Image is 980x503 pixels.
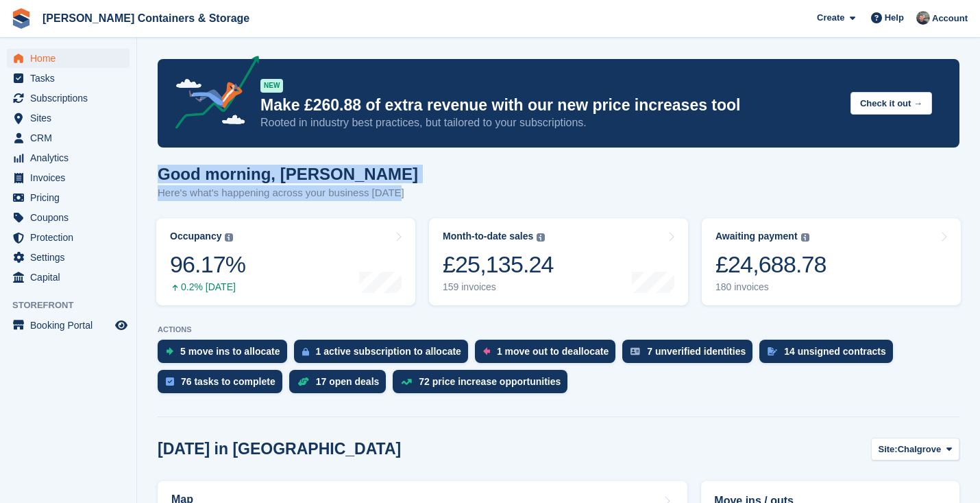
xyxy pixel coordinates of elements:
[916,11,930,25] img: Adam Greenhalgh
[7,89,130,108] a: menu
[879,443,898,456] span: Site:
[164,56,260,134] img: price-adjustments-announcement-icon-8257ccfd72463d97f412b2fc003d46551f7dbcb40ab6d574587a9cd5c0d94...
[7,108,130,128] a: menu
[260,115,840,130] p: Rooted in industry best practices, but tailored to your subscriptions.
[158,370,289,400] a: 76 tasks to complete
[158,165,418,183] h1: Good morning, [PERSON_NAME]
[647,346,746,357] div: 7 unverified identities
[180,346,280,357] div: 5 move ins to allocate
[7,316,130,335] a: menu
[30,316,112,335] span: Booking Portal
[316,346,461,357] div: 1 active subscription to allocate
[30,128,112,148] span: CRM
[294,340,475,370] a: 1 active subscription to allocate
[483,347,490,355] img: move_outs_to_deallocate_icon-f764333ba52eb49d3ac5e1228854f67142a1ed5810a6f6cc68b1a99e826820c5.svg
[37,7,255,30] a: [PERSON_NAME] Containers & Storage
[30,228,112,247] span: Protection
[158,340,294,370] a: 5 move ins to allocate
[7,128,130,148] a: menu
[170,250,245,279] div: 96.17%
[715,250,826,279] div: £24,688.78
[7,268,130,287] a: menu
[297,377,309,386] img: deal-1b604bf984904fb50ccaf53a9ad4b4a5d6e5aea283cecdc64d6e3604feb123c2.svg
[7,208,130,227] a: menu
[166,347,173,355] img: move_ins_to_allocate_icon-fdf77a2bb77ea45bf5b3d319d69a93e2d87916cf1d5bf7949dd705db3b84f3ca.svg
[768,347,777,355] img: contract_signature_icon-13c848040528278c33f63329250d36e43548de30e8caae1d1a13099fd9432cc5.svg
[158,440,401,458] h2: [DATE] in [GEOGRAPHIC_DATA]
[316,376,380,387] div: 17 open deals
[289,370,393,400] a: 17 open deals
[225,233,233,242] img: icon-info-grey-7440780725fd019a000dd9b08b2336e03edf1995a4989e88bcd33f0948082b44.svg
[7,148,130,167] a: menu
[30,49,112,68] span: Home
[7,248,130,267] a: menu
[885,11,904,25] span: Help
[181,376,275,387] div: 76 tasks to complete
[401,379,412,385] img: price_increase_opportunities-93ffe204e8149a01c8c9dc8f82e8f89637d9d84a8eef4429ea346261dce0b2c0.svg
[113,317,130,334] a: Preview store
[30,69,112,88] span: Tasks
[393,370,574,400] a: 72 price increase opportunities
[801,233,809,242] img: icon-info-grey-7440780725fd019a000dd9b08b2336e03edf1995a4989e88bcd33f0948082b44.svg
[817,11,844,25] span: Create
[497,346,609,357] div: 1 move out to deallocate
[759,340,900,370] a: 14 unsigned contracts
[302,347,309,356] img: active_subscription_to_allocate_icon-d502201f5373d7db506a760aba3b589e785aa758c864c3986d89f69b8ff3...
[702,218,961,305] a: Awaiting payment £24,688.78 180 invoices
[12,299,136,312] span: Storefront
[475,340,622,370] a: 1 move out to deallocate
[30,89,112,108] span: Subscriptions
[156,218,415,305] a: Occupancy 96.17% 0.2% [DATE]
[260,95,840,115] p: Make £260.88 of extra revenue with our new price increases tool
[443,250,554,279] div: £25,135.24
[30,268,112,287] span: Capital
[537,233,545,242] img: icon-info-grey-7440780725fd019a000dd9b08b2336e03edf1995a4989e88bcd33f0948082b44.svg
[30,248,112,267] span: Settings
[7,168,130,187] a: menu
[871,438,960,460] button: Site: Chalgrove
[170,281,245,293] div: 0.2% [DATE]
[158,325,959,334] p: ACTIONS
[622,340,759,370] a: 7 unverified identities
[7,188,130,207] a: menu
[11,8,32,29] img: stora-icon-8386f47178a22dfd0bd8f6a31ec36ba5ce8667c1dd55bd0f319d3a0aa187defe.svg
[715,231,798,242] div: Awaiting payment
[898,443,942,456] span: Chalgrove
[715,281,826,293] div: 180 invoices
[30,188,112,207] span: Pricing
[419,376,561,387] div: 72 price increase opportunities
[30,108,112,128] span: Sites
[166,377,174,386] img: task-75834270c22a3079a89374b754ae025e5fb1db73e45f91037f5363f120a921f8.svg
[630,347,640,355] img: verify_identity-adf6edd0f0f0b5bbfe63781bf79b02c33cf7c696d77639b501bdc392416b5a36.svg
[30,148,112,167] span: Analytics
[429,218,688,305] a: Month-to-date sales £25,135.24 159 invoices
[30,168,112,187] span: Invoices
[170,231,221,242] div: Occupancy
[850,92,932,115] button: Check it out →
[443,281,554,293] div: 159 invoices
[260,79,283,93] div: NEW
[30,208,112,227] span: Coupons
[7,69,130,88] a: menu
[7,49,130,68] a: menu
[784,346,886,357] div: 14 unsigned contracts
[932,12,968,25] span: Account
[443,231,533,242] div: Month-to-date sales
[7,228,130,247] a: menu
[158,185,418,201] p: Here's what's happening across your business [DATE]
